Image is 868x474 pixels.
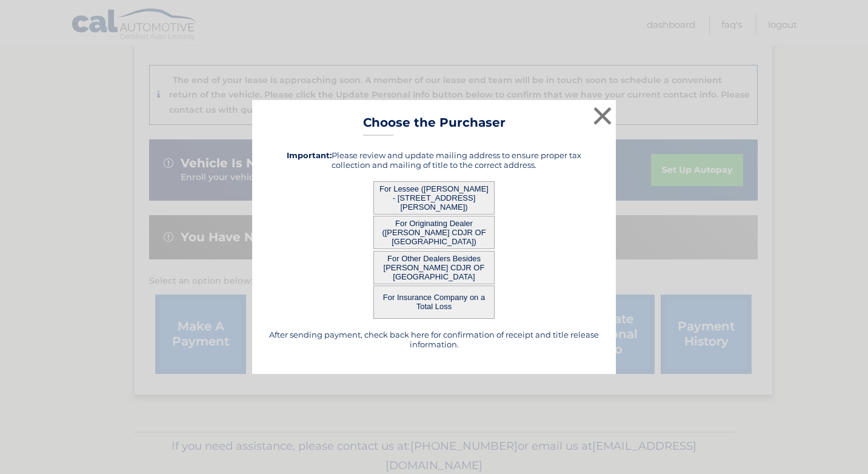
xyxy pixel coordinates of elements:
button: For Other Dealers Besides [PERSON_NAME] CDJR OF [GEOGRAPHIC_DATA] [373,251,495,284]
strong: Important: [287,150,332,160]
h5: After sending payment, check back here for confirmation of receipt and title release information. [267,330,601,349]
button: × [590,104,615,128]
button: For Insurance Company on a Total Loss [373,285,495,319]
h3: Choose the Purchaser [363,115,506,136]
button: For Originating Dealer ([PERSON_NAME] CDJR OF [GEOGRAPHIC_DATA]) [373,216,495,249]
button: For Lessee ([PERSON_NAME] - [STREET_ADDRESS][PERSON_NAME]) [373,181,495,215]
h5: Please review and update mailing address to ensure proper tax collection and mailing of title to ... [267,150,601,170]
